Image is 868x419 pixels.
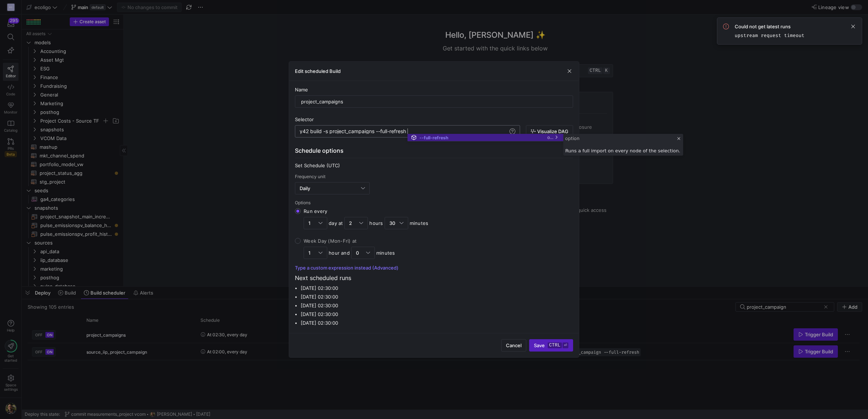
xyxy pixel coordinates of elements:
code: upstream request timeout [735,32,804,38]
span: hours [369,220,383,226]
div: Week Day (Mon-Fri) at [304,238,395,244]
span: Cancel [506,342,522,348]
p: Next scheduled runs [295,274,573,282]
div: Suggest [407,134,564,142]
span: and [341,250,350,256]
span: --full-refresh [419,135,448,140]
li: [DATE] 02:30:00 [301,310,573,319]
button: Cancel [501,339,526,352]
span: Daily [300,185,310,191]
span: y42 build -s project_campaigns --full-refresh [300,128,406,134]
span: 30 [389,220,395,226]
li: [DATE] 02:30:00 [301,292,573,301]
span: 2 [349,220,352,226]
button: Savectrl⏎ [529,339,573,352]
kbd: ctrl [548,342,562,348]
li: [DATE] 02:30:00 [301,319,573,327]
div: --full-refresh, docs: optionRuns a full import on every node of the selection. [407,134,564,141]
div: Options [295,200,573,205]
li: [DATE] 02:30:00 [301,284,573,292]
div: Frequency unit [295,174,573,179]
span: Name [295,87,308,93]
span: 0 [356,250,359,256]
span: Could not get latest runs [735,24,804,29]
li: [DATE] 02:30:00 [301,301,573,310]
span: Visualize DAG [537,128,568,134]
span: minutes [410,220,429,226]
span: minutes [376,250,395,256]
span: Selector [295,116,314,122]
kbd: ⏎ [563,342,568,348]
button: Type a custom expression instead (Advanced) [295,265,398,271]
button: Visualize DAG [526,125,573,137]
div: Schedule options [295,146,573,158]
span: at [338,220,343,226]
div: Set Schedule (UTC) [295,163,573,168]
span: hour [329,250,340,256]
span: Save [534,342,568,348]
div: Run every [304,208,428,214]
span: 1 [308,220,311,226]
span: day [329,220,337,226]
span: 1 [308,250,311,256]
h3: Edit scheduled Build [295,68,341,74]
